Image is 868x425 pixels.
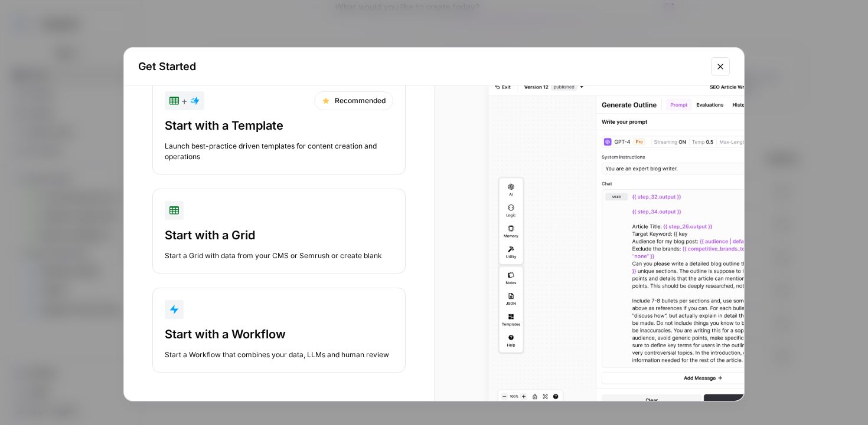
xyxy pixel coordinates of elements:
[165,117,393,134] div: Start with a Template
[165,141,393,162] div: Launch best-practice driven templates for content creation and operations
[165,227,393,243] div: Start with a Grid
[152,189,406,274] button: Start with a GridStart a Grid with data from your CMS or Semrush or create blank
[152,79,406,174] button: +RecommendedStart with a TemplateLaunch best-practice driven templates for content creation and o...
[165,251,393,261] div: Start a Grid with data from your CMS or Semrush or create blank
[165,350,393,360] div: Start a Workflow that combines your data, LLMs and human review
[314,91,393,110] div: Recommended
[169,94,200,108] div: +
[165,326,393,342] div: Start with a Workflow
[152,288,406,373] button: Start with a WorkflowStart a Workflow that combines your data, LLMs and human review
[711,57,730,76] button: Close modal
[138,58,704,75] h2: Get Started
